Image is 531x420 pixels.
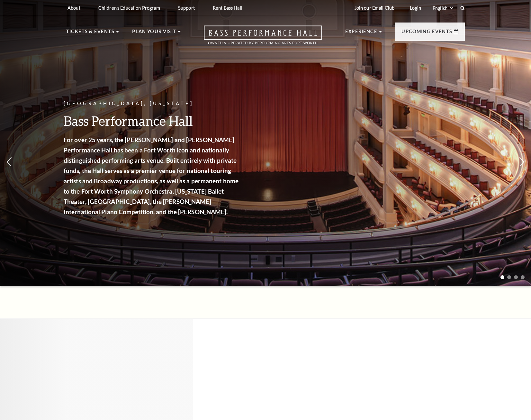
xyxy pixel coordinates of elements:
p: Experience [345,28,377,39]
select: Select: [431,5,454,11]
p: Upcoming Events [401,28,452,39]
p: Children's Education Program [98,5,160,11]
p: About [67,5,80,11]
p: [GEOGRAPHIC_DATA], [US_STATE] [64,100,240,108]
p: Tickets & Events [66,28,114,39]
p: Support [178,5,195,11]
p: Rent Bass Hall [213,5,242,11]
p: Plan Your Visit [132,28,176,39]
h3: Bass Performance Hall [64,113,240,129]
strong: For over 25 years, the [PERSON_NAME] and [PERSON_NAME] Performance Hall has been a Fort Worth ico... [64,136,239,215]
